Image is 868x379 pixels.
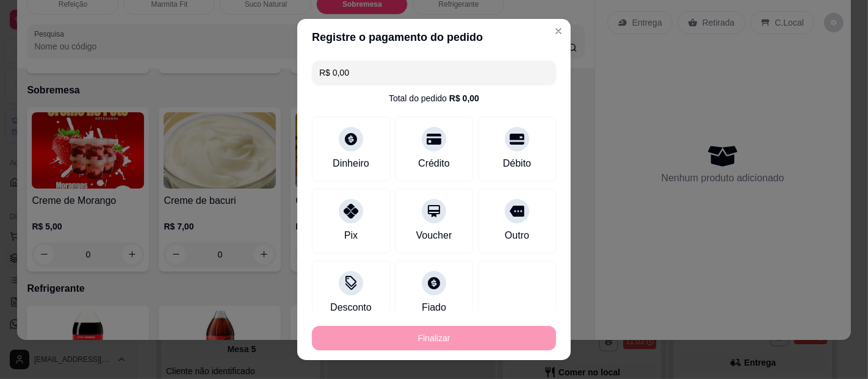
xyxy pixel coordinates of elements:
[333,156,369,171] div: Dinheiro
[449,92,479,104] div: R$ 0,00
[505,228,529,243] div: Outro
[319,60,549,85] input: Ex.: hambúrguer de cordeiro
[297,19,571,56] header: Registre o pagamento do pedido
[344,228,358,243] div: Pix
[389,92,479,104] div: Total do pedido
[416,228,452,243] div: Voucher
[330,300,372,315] div: Desconto
[422,300,446,315] div: Fiado
[418,156,450,171] div: Crédito
[549,21,568,41] button: Close
[503,156,531,171] div: Débito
